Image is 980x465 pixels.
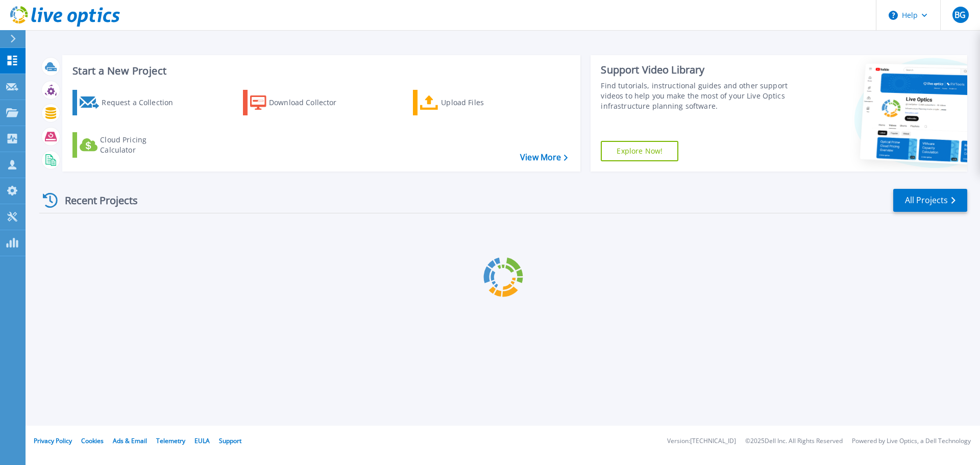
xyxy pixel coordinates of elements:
a: Support [219,436,241,445]
a: Download Collector [243,90,357,115]
li: Powered by Live Optics, a Dell Technology [852,438,971,445]
a: Request a Collection [72,90,186,115]
a: Cookies [81,436,104,445]
li: © 2025 Dell Inc. All Rights Reserved [745,438,843,445]
a: Privacy Policy [34,436,72,445]
div: Find tutorials, instructional guides and other support videos to help you make the most of your L... [601,81,793,111]
div: Recent Projects [39,188,152,213]
div: Cloud Pricing Calculator [100,135,182,155]
div: Upload Files [441,92,523,113]
li: Version: [TECHNICAL_ID] [667,438,736,445]
a: All Projects [893,189,967,212]
a: Telemetry [156,436,185,445]
span: BG [954,11,966,19]
div: Support Video Library [601,63,793,77]
a: Explore Now! [601,141,678,161]
a: Cloud Pricing Calculator [72,132,186,158]
a: View More [520,153,568,162]
div: Request a Collection [102,92,183,113]
h3: Start a New Project [72,65,568,77]
a: EULA [194,436,210,445]
a: Upload Files [413,90,527,115]
div: Download Collector [269,92,351,113]
a: Ads & Email [113,436,147,445]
